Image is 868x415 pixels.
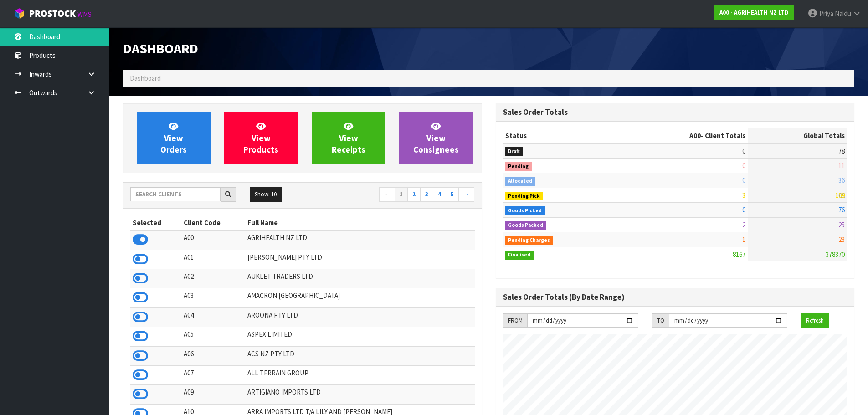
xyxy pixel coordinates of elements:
div: FROM [503,313,527,328]
span: 0 [742,176,745,184]
span: Dashboard [123,40,198,57]
th: Status [503,128,617,143]
td: AMACRON [GEOGRAPHIC_DATA] [245,288,475,307]
a: 1 [395,187,408,202]
img: cube-alt.png [14,8,25,19]
span: View Products [243,121,278,155]
a: 4 [433,187,446,202]
th: Global Totals [748,128,847,143]
strong: A00 - AGRIHEALTH NZ LTD [719,9,789,16]
td: A01 [181,250,245,269]
h3: Sales Order Totals (By Date Range) [503,293,847,302]
span: Goods Picked [505,206,545,215]
span: 78 [838,147,845,155]
span: Pending [505,162,532,171]
span: 0 [742,205,745,214]
span: View Orders [160,121,187,155]
td: A03 [181,288,245,307]
span: 25 [838,220,845,229]
span: 3 [742,191,745,200]
span: Dashboard [130,74,161,82]
td: A04 [181,307,245,327]
th: Client Code [181,215,245,230]
td: ASPEX LIMITED [245,327,475,346]
span: Pending Pick [505,192,544,201]
small: WMS [77,10,92,19]
span: Naidu [835,9,851,18]
td: A00 [181,230,245,250]
nav: Page navigation [309,187,475,203]
td: ARTIGIANO IMPORTS LTD [245,385,475,404]
a: ViewConsignees [399,112,473,164]
span: 2 [742,220,745,229]
span: 36 [838,176,845,184]
td: A07 [181,366,245,385]
div: TO [652,313,669,328]
span: Priya [819,9,833,18]
span: Draft [505,147,524,156]
span: 0 [742,147,745,155]
td: A09 [181,385,245,404]
a: ViewOrders [137,112,211,164]
span: 1 [742,235,745,244]
span: Pending Charges [505,236,554,245]
span: 23 [838,235,845,244]
span: 76 [838,205,845,214]
td: ALL TERRAIN GROUP [245,366,475,385]
span: Allocated [505,177,536,186]
span: View Consignees [413,121,459,155]
a: ← [379,187,395,202]
span: View Receipts [332,121,365,155]
input: Search clients [130,187,221,201]
td: [PERSON_NAME] PTY LTD [245,250,475,269]
a: 5 [446,187,459,202]
a: A00 - AGRIHEALTH NZ LTD [714,5,794,20]
th: - Client Totals [616,128,748,143]
td: AUKLET TRADERS LTD [245,269,475,288]
td: A02 [181,269,245,288]
span: 378370 [826,250,845,259]
th: Full Name [245,215,475,230]
span: Goods Packed [505,221,547,230]
a: ViewProducts [224,112,298,164]
span: 11 [838,161,845,170]
td: AROONA PTY LTD [245,307,475,327]
td: A06 [181,346,245,365]
a: ViewReceipts [312,112,385,164]
td: AGRIHEALTH NZ LTD [245,230,475,250]
button: Refresh [801,313,829,328]
a: 3 [420,187,433,202]
span: 8167 [733,250,745,259]
td: A05 [181,327,245,346]
th: Selected [130,215,181,230]
a: → [458,187,474,202]
h3: Sales Order Totals [503,108,847,117]
button: Show: 10 [250,187,282,202]
a: 2 [407,187,421,202]
span: A00 [689,131,701,140]
span: 109 [835,191,845,200]
span: 0 [742,161,745,170]
td: ACS NZ PTY LTD [245,346,475,365]
span: Finalised [505,251,534,260]
span: ProStock [29,8,76,20]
